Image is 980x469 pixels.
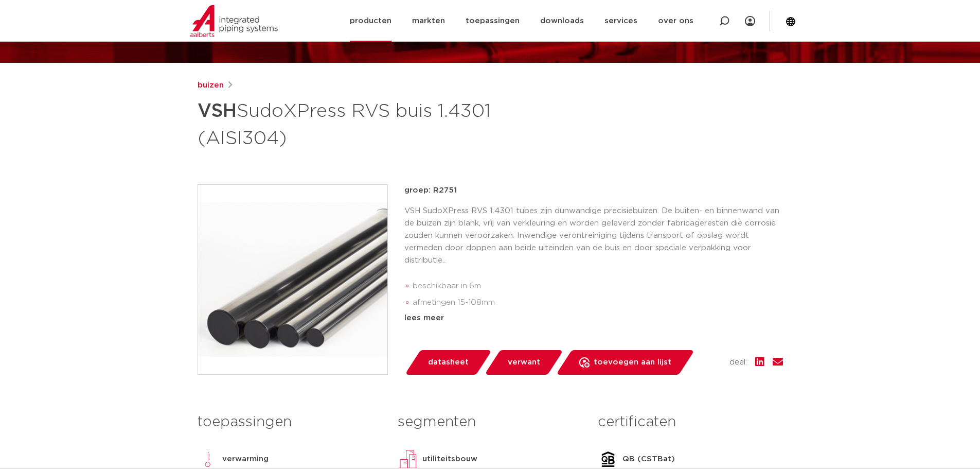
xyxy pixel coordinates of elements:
[484,350,563,375] a: verwant
[398,412,582,432] h3: segmenten
[198,96,584,151] h1: SudoXPress RVS buis 1.4301 (AISI304)
[198,412,382,432] h3: toepassingen
[198,102,237,120] strong: VSH
[598,412,782,432] h3: certificaten
[729,356,747,369] span: deel:
[594,354,671,371] span: toevoegen aan lijst
[404,350,492,375] a: datasheet
[404,205,783,267] p: VSH SudoXPress RVS 1.4301 tubes zijn dunwandige precisiebuizen. De buiten- en binnenwand van de b...
[422,453,477,465] p: utiliteitsbouw
[428,354,469,371] span: datasheet
[404,312,783,324] div: lees meer
[622,453,675,465] p: QB (CSTBat)
[404,184,783,197] p: groep: R2751
[508,354,540,371] span: verwant
[413,278,783,294] li: beschikbaar in 6m
[198,79,224,92] a: buizen
[222,453,269,465] p: verwarming
[198,185,387,374] img: Product Image for VSH SudoXPress RVS buis 1.4301 (AISI304)
[413,294,783,311] li: afmetingen 15-108mm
